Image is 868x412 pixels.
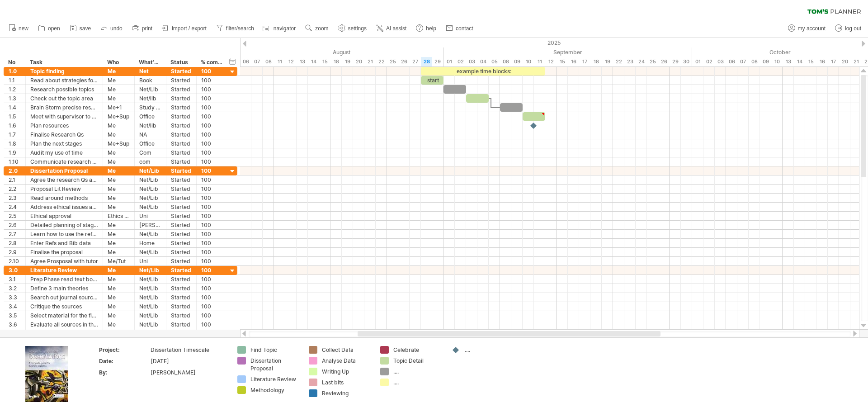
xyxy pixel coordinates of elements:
div: .... [393,368,443,375]
span: contact [456,25,473,32]
div: Started [171,166,192,175]
a: undo [98,23,125,34]
div: Started [171,284,192,293]
div: Started [171,85,192,94]
a: import / export [160,23,209,34]
div: Net/Lib [139,302,161,311]
span: AI assist [386,25,406,32]
div: Me [108,221,130,229]
div: Detailed planning of stages [30,221,98,229]
div: Me+1 [108,103,130,112]
div: Started [171,257,192,265]
div: Define 3 main theories [30,284,98,293]
a: AI assist [374,23,409,34]
div: Tuesday, 21 October 2025 [850,57,862,66]
div: 100 [201,293,223,302]
div: Started [171,175,192,184]
div: Me [108,76,130,85]
span: navigator [274,25,296,32]
div: 1.10 [9,157,21,166]
div: Wednesday, 8 October 2025 [749,57,760,66]
div: 100 [201,230,223,238]
div: Started [171,293,192,302]
span: import / export [172,25,207,32]
div: Started [171,139,192,148]
span: help [426,25,436,32]
div: Prep Phase read text books [30,275,98,284]
div: Enter Refs and Bib data [30,239,98,247]
div: 3.1 [9,275,21,284]
div: Started [171,329,192,338]
div: 2.5 [9,212,21,220]
div: Started [171,67,192,76]
div: Thursday, 21 August 2025 [364,57,376,66]
div: Started [171,157,192,166]
div: Net/Lib [139,230,161,238]
div: Me [108,194,130,202]
div: Who [107,58,129,67]
span: filter/search [226,25,254,32]
span: log out [845,25,861,32]
div: 2.3 [9,194,21,202]
div: 100 [201,94,223,103]
div: Wednesday, 24 September 2025 [636,57,647,66]
div: Uni [139,257,161,265]
div: Evaluate all sources in the review [30,320,98,329]
div: 2.4 [9,203,21,211]
div: Started [171,203,192,211]
div: Tuesday, 19 August 2025 [342,57,353,66]
div: Net/Lib [139,275,161,284]
div: Friday, 26 September 2025 [658,57,670,66]
div: 100 [201,121,223,130]
div: Me+Sup [108,139,130,148]
a: filter/search [214,23,257,34]
div: Dissertation Timescale [151,346,226,354]
div: Wednesday, 13 August 2025 [297,57,308,66]
div: 1.9 [9,148,21,157]
div: Net/Lib [139,175,161,184]
div: Tuesday, 9 September 2025 [511,57,523,66]
div: Com [139,148,161,157]
div: Tuesday, 2 September 2025 [455,57,466,66]
div: Started [171,103,192,112]
div: Started [171,194,192,202]
div: 100 [201,175,223,184]
div: Net/Lib [139,320,161,329]
div: Started [171,212,192,220]
span: settings [348,25,367,32]
div: Agree the research Qs and scope [30,175,98,184]
div: NA [139,130,161,139]
div: Thursday, 14 August 2025 [308,57,319,66]
div: com [139,157,161,166]
div: 100 [201,130,223,139]
div: Me [108,230,130,238]
div: Me/Tut [108,257,130,265]
div: 100 [201,166,223,175]
div: Me [108,275,130,284]
div: Wednesday, 1 October 2025 [692,57,703,66]
div: Critique the sources [30,302,98,311]
div: Dissertation Proposal [250,357,300,372]
div: 2.7 [9,230,21,238]
div: Brain Storm precise research Qs [30,103,98,112]
div: Me [108,166,130,175]
div: Net/Lib [139,311,161,320]
div: Started [171,239,192,247]
div: Learn how to use the referencing in Word [30,230,98,238]
div: 100 [201,203,223,211]
a: log out [833,23,864,34]
a: navigator [261,23,298,34]
div: Dissertation Proposal [30,166,98,175]
div: Net/Lib [139,185,161,193]
div: 100 [201,275,223,284]
div: 100 [201,257,223,265]
div: Net/Lib [139,284,161,293]
div: 2.0 [9,166,21,175]
div: Tuesday, 23 September 2025 [624,57,636,66]
div: Started [171,94,192,103]
div: Monday, 8 September 2025 [500,57,511,66]
div: 3.7 [9,329,21,338]
div: Ethics Comm [108,212,130,220]
div: Friday, 15 August 2025 [319,57,330,66]
div: Me [108,311,130,320]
